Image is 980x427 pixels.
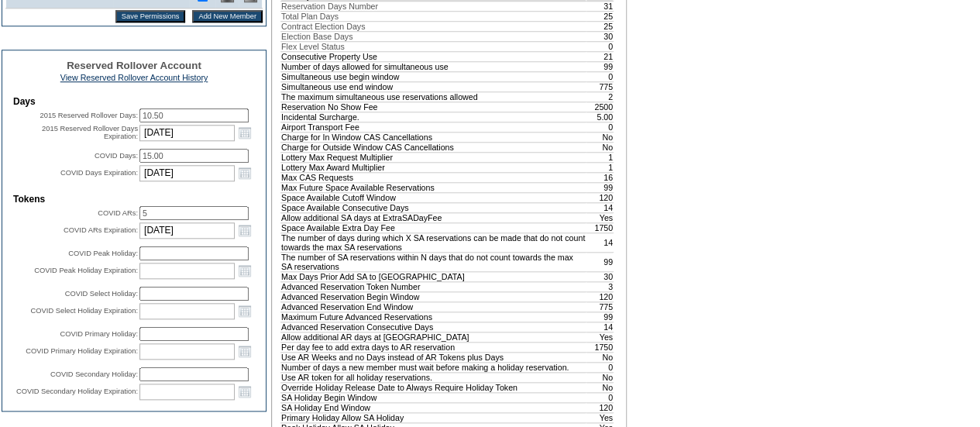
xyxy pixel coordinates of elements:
td: 30 [586,271,614,281]
td: Charge for In Window CAS Cancellations [281,132,586,142]
td: 120 [586,192,614,202]
label: COVID Secondary Holiday Expiration: [16,387,138,395]
td: Number of days allowed for simultaneous use [281,61,586,71]
span: Reserved Rollover Account [67,60,201,71]
td: Override Holiday Release Date to Always Require Holiday Token [281,382,586,392]
td: 99 [586,252,614,271]
td: Max CAS Requests [281,172,586,182]
td: Per day fee to add extra days to AR reservation [281,342,586,352]
label: COVID ARs: [98,209,138,217]
td: Airport Transport Fee [281,122,586,132]
a: Open the calendar popup. [236,343,253,360]
td: 3 [586,281,614,291]
td: 99 [586,61,614,71]
td: 14 [586,232,614,252]
td: Space Available Extra Day Fee [281,222,586,232]
td: Space Available Consecutive Days [281,202,586,212]
span: Reservation Days Number [281,2,378,11]
a: Open the calendar popup. [236,383,253,400]
td: 120 [586,402,614,412]
td: Primary Holiday Allow SA Holiday [281,412,586,422]
td: The number of days during which X SA reservations can be made that do not count towards the max S... [281,232,586,252]
a: Open the calendar popup. [236,124,253,141]
td: 25 [586,11,614,21]
td: Simultaneous use end window [281,81,586,91]
td: 1 [586,162,614,172]
td: Simultaneous use begin window [281,71,586,81]
td: Lottery Max Request Multiplier [281,152,586,162]
td: 1750 [586,342,614,352]
td: SA Holiday End Window [281,402,586,412]
td: No [586,132,614,142]
td: 2500 [586,102,614,112]
label: COVID Peak Holiday Expiration: [34,267,138,274]
span: Election Base Days [281,32,352,41]
td: 0 [586,122,614,132]
td: No [586,372,614,382]
label: COVID Peak Holiday: [68,250,138,257]
label: COVID Days Expiration: [60,169,138,177]
td: Days [13,96,255,107]
td: Use AR Weeks and no Days instead of AR Tokens plus Days [281,352,586,362]
td: 0 [586,392,614,402]
td: 5.00 [586,112,614,122]
td: 0 [586,41,614,51]
td: 1 [586,152,614,162]
td: 99 [586,312,614,322]
input: Add New Member [192,10,263,22]
input: Save Permissions [115,10,186,22]
td: Space Available Cutoff Window [281,192,586,202]
td: 2 [586,91,614,102]
td: Allow additional SA days at ExtraSADayFee [281,212,586,222]
td: Yes [586,412,614,422]
td: Charge for Outside Window CAS Cancellations [281,142,586,152]
td: 99 [586,182,614,192]
td: 14 [586,322,614,332]
a: View Reserved Rollover Account History [60,73,208,82]
label: COVID Select Holiday Expiration: [31,307,138,315]
label: COVID Secondary Holiday: [50,370,138,378]
a: Open the calendar popup. [236,262,253,279]
td: 31 [586,1,614,11]
td: SA Holiday Begin Window [281,392,586,402]
td: 0 [586,71,614,81]
td: Max Days Prior Add SA to [GEOGRAPHIC_DATA] [281,271,586,281]
label: 2015 Reserved Rollover Days: [40,112,138,119]
td: Lottery Max Award Multiplier [281,162,586,172]
td: Advanced Reservation Token Number [281,281,586,291]
label: COVID Select Holiday: [65,290,138,298]
td: Tokens [13,194,255,205]
td: Allow additional AR days at [GEOGRAPHIC_DATA] [281,332,586,342]
td: Advanced Reservation Begin Window [281,291,586,301]
td: The maximum simultaneous use reservations allowed [281,91,586,102]
td: 25 [586,21,614,31]
td: 120 [586,291,614,301]
span: Contract Election Days [281,22,365,31]
td: Maximum Future Advanced Reservations [281,312,586,322]
label: 2015 Reserved Rollover Days Expiration: [42,125,138,140]
td: Yes [586,332,614,342]
td: 16 [586,172,614,182]
td: Use AR token for all holiday reservations. [281,372,586,382]
td: Yes [586,212,614,222]
td: 1750 [586,222,614,232]
label: COVID Primary Holiday: [60,330,138,338]
td: No [586,382,614,392]
td: Advanced Reservation Consecutive Days [281,322,586,332]
label: COVID Primary Holiday Expiration: [26,347,138,355]
span: Total Plan Days [281,12,339,21]
td: Number of days a new member must wait before making a holiday reservation. [281,362,586,372]
td: 21 [586,51,614,61]
td: 775 [586,301,614,312]
td: No [586,142,614,152]
td: Advanced Reservation End Window [281,301,586,312]
a: Open the calendar popup. [236,164,253,181]
td: Incidental Surcharge. [281,112,586,122]
td: Consecutive Property Use [281,51,586,61]
a: Open the calendar popup. [236,222,253,239]
td: Max Future Space Available Reservations [281,182,586,192]
td: 775 [586,81,614,91]
td: 0 [586,362,614,372]
td: 30 [586,31,614,41]
td: The number of SA reservations within N days that do not count towards the max SA reservations [281,252,586,271]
